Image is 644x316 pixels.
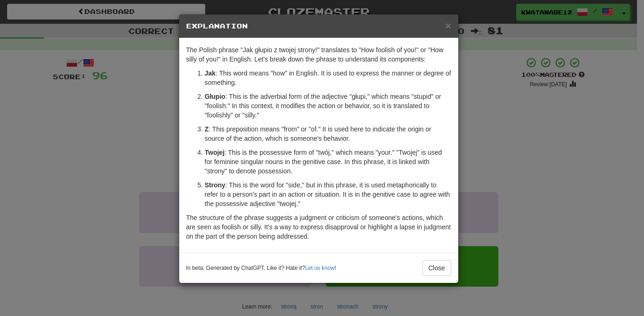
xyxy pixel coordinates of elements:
[205,69,451,87] p: : This word means "how" in English. It is used to express the manner or degree of something.
[422,260,451,276] button: Close
[205,181,225,189] strong: Strony
[305,265,335,271] a: Let us know
[205,125,209,133] strong: Z
[445,21,451,30] button: Close
[205,124,451,143] p: : This preposition means "from" or "of." It is used here to indicate the origin or source of the ...
[445,20,451,31] span: ×
[186,213,451,241] p: The structure of the phrase suggests a judgment or criticism of someone's actions, which are seen...
[205,149,225,156] strong: Twojej
[205,180,451,208] p: : This is the word for "side," but in this phrase, it is used metaphorically to refer to a person...
[186,45,451,64] p: The Polish phrase "Jak głupio z twojej strony!" translates to "How foolish of you!" or "How silly...
[205,92,451,120] p: : This is the adverbial form of the adjective "głupi," which means "stupid" or "foolish." In this...
[186,21,451,31] h5: Explanation
[205,93,225,100] strong: Głupio
[205,69,216,77] strong: Jak
[205,148,451,176] p: : This is the possessive form of "twój," which means "your." "Twojej" is used for feminine singul...
[186,264,336,272] small: In beta. Generated by ChatGPT. Like it? Hate it? !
